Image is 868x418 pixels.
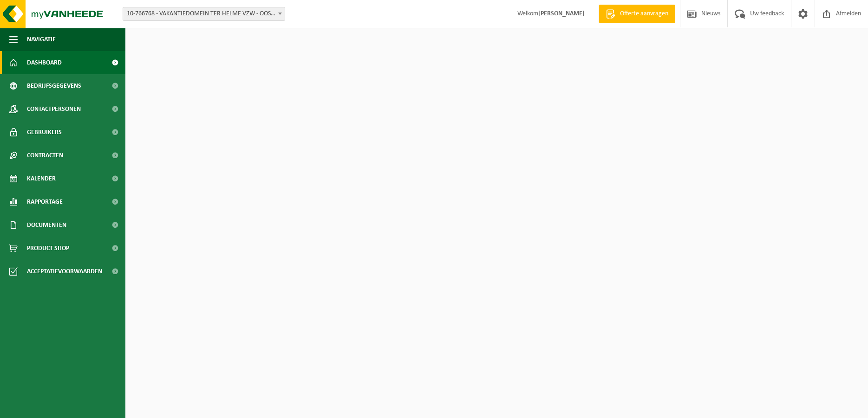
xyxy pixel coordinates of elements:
strong: [PERSON_NAME] [538,10,585,17]
span: Product Shop [27,237,69,260]
span: Documenten [27,213,66,237]
span: Kalender [27,167,56,190]
span: Bedrijfsgegevens [27,74,81,97]
span: Navigatie [27,28,56,51]
span: Dashboard [27,51,62,74]
iframe: chat widget [5,398,155,418]
span: Contracten [27,144,63,167]
span: Rapportage [27,190,63,213]
span: Gebruikers [27,121,62,144]
span: Contactpersonen [27,97,81,121]
span: 10-766768 - VAKANTIEDOMEIN TER HELME VZW - OOSTDUINKERKE [123,7,285,21]
span: Acceptatievoorwaarden [27,260,102,283]
a: Offerte aanvragen [599,5,675,23]
span: 10-766768 - VAKANTIEDOMEIN TER HELME VZW - OOSTDUINKERKE [123,7,285,20]
span: Offerte aanvragen [618,9,671,19]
